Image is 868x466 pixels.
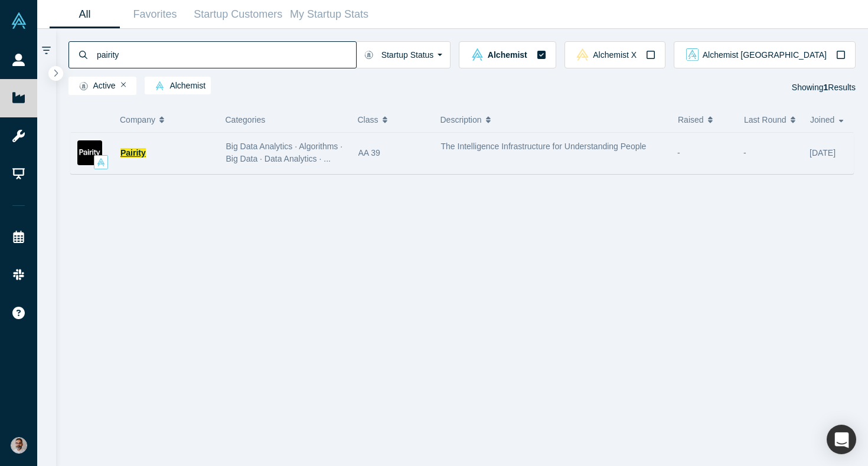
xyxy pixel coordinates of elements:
[226,142,343,163] span: Big Data Analytics · Algorithms · Big Data · Data Analytics · ...
[744,107,798,132] button: Last Round
[155,81,164,90] img: alchemist Vault Logo
[97,158,105,166] img: alchemist Vault Logo
[792,83,856,92] span: Showing Results
[121,81,126,89] button: Remove Filter
[358,133,429,173] div: AA 39
[356,41,451,68] button: Startup Status
[564,41,665,68] button: alchemistx Vault LogoAlchemist X
[190,1,286,28] a: Startup Customers
[743,148,746,157] span: -
[810,107,847,132] button: Joined
[74,81,116,91] span: Active
[488,51,527,59] span: Alchemist
[678,107,732,132] button: Raised
[471,48,484,61] img: alchemist Vault Logo
[810,107,834,132] span: Joined
[593,51,637,59] span: Alchemist X
[364,50,373,60] img: Startup status
[358,107,378,132] span: Class
[440,107,482,132] span: Description
[674,41,856,68] button: alchemist_aj Vault LogoAlchemist [GEOGRAPHIC_DATA]
[576,48,589,61] img: alchemistx Vault Logo
[286,1,373,28] a: My Startup Stats
[703,51,827,59] span: Alchemist [GEOGRAPHIC_DATA]
[358,107,422,132] button: Class
[459,41,556,68] button: alchemist Vault LogoAlchemist
[150,81,205,91] span: Alchemist
[120,107,207,132] button: Company
[50,1,120,28] a: All
[824,83,828,92] strong: 1
[678,107,704,132] span: Raised
[441,142,647,151] span: The Intelligence Infrastructure for Understanding People
[744,107,787,132] span: Last Round
[226,115,266,124] span: Categories
[11,12,27,29] img: Alchemist Vault Logo
[96,41,356,68] input: Search by company name, class, customer, one-liner or category
[686,48,699,61] img: alchemist_aj Vault Logo
[79,81,88,91] img: Startup status
[810,148,836,157] span: [DATE]
[440,107,666,132] button: Description
[677,148,680,157] span: -
[11,437,27,454] img: Gotam Bhardwaj's Account
[120,1,190,28] a: Favorites
[120,148,146,157] a: Pairity
[120,107,155,132] span: Company
[77,140,102,165] img: Pairity's Logo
